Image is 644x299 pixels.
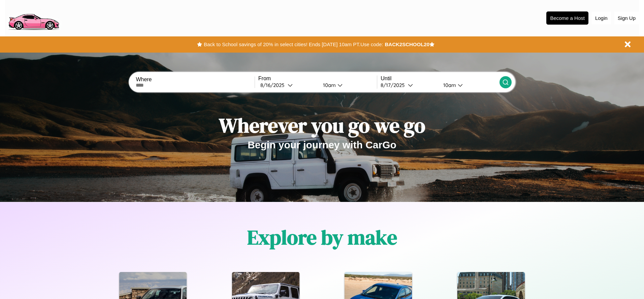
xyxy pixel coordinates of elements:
h1: Explore by make [247,223,397,251]
button: 10am [438,82,499,89]
label: Until [381,76,499,82]
button: Login [592,12,611,24]
label: Where [136,77,254,83]
div: 8 / 16 / 2025 [260,82,288,88]
img: logo [5,3,62,32]
div: 8 / 17 / 2025 [381,82,408,88]
div: 10am [320,82,337,88]
button: 8/16/2025 [258,82,318,89]
label: From [258,76,377,82]
button: Sign Up [614,12,639,24]
b: BACK2SCHOOL20 [385,41,429,47]
button: Back to School savings of 20% in select cities! Ends [DATE] 10am PT.Use code: [202,40,385,49]
div: 10am [440,82,458,88]
button: 10am [318,82,377,89]
button: Become a Host [546,11,588,25]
